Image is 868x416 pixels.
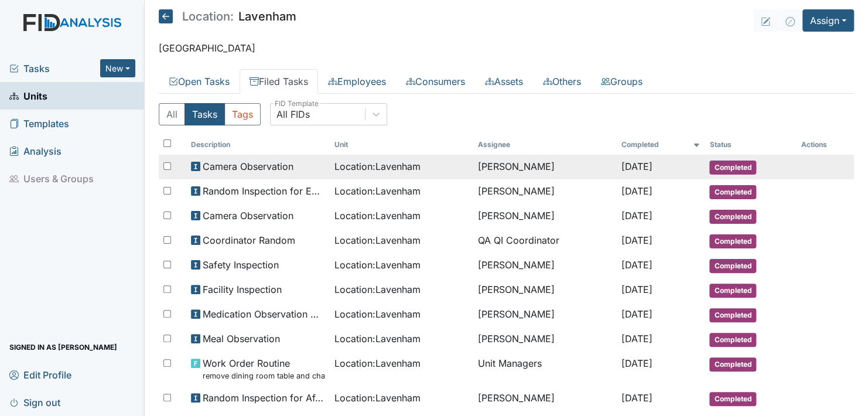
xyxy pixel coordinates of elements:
[473,302,617,327] td: [PERSON_NAME]
[617,135,705,155] th: Toggle SortBy
[203,391,325,405] span: Random Inspection for Afternoon
[203,370,325,381] small: remove dining room table and chairs
[473,135,617,155] th: Assignee
[334,209,421,223] span: Location : Lavenham
[276,107,310,121] div: All FIDs
[334,307,421,321] span: Location : Lavenham
[203,233,295,247] span: Coordinator Random
[330,135,473,155] th: Toggle SortBy
[9,393,60,411] span: Sign out
[203,159,293,173] span: Camera Observation
[224,103,261,125] button: Tags
[473,253,617,278] td: [PERSON_NAME]
[159,103,261,125] div: Type filter
[240,69,318,94] a: Filed Tasks
[159,69,240,94] a: Open Tasks
[163,139,171,147] input: Toggle All Rows Selected
[203,356,325,381] span: Work Order Routine remove dining room table and chairs
[473,327,617,352] td: [PERSON_NAME]
[203,184,325,198] span: Random Inspection for Evening
[473,155,617,179] td: [PERSON_NAME]
[334,391,421,405] span: Location : Lavenham
[709,161,756,175] span: Completed
[621,392,652,404] span: [DATE]
[182,11,234,22] span: Location:
[709,234,756,248] span: Completed
[334,332,421,346] span: Location : Lavenham
[709,259,756,273] span: Completed
[709,333,756,347] span: Completed
[159,103,185,125] button: All
[203,258,279,272] span: Safety Inspection
[621,185,652,197] span: [DATE]
[334,159,421,173] span: Location : Lavenham
[709,284,756,298] span: Completed
[334,184,421,198] span: Location : Lavenham
[100,59,135,77] button: New
[621,259,652,271] span: [DATE]
[705,135,797,155] th: Toggle SortBy
[9,366,71,384] span: Edit Profile
[621,210,652,221] span: [DATE]
[621,234,652,246] span: [DATE]
[334,356,421,370] span: Location : Lavenham
[802,9,854,32] button: Assign
[318,69,396,94] a: Employees
[334,282,421,296] span: Location : Lavenham
[473,204,617,229] td: [PERSON_NAME]
[334,258,421,272] span: Location : Lavenham
[709,185,756,199] span: Completed
[473,386,617,411] td: [PERSON_NAME]
[9,142,61,160] span: Analysis
[159,41,854,55] p: [GEOGRAPHIC_DATA]
[709,392,756,406] span: Completed
[621,284,652,295] span: [DATE]
[475,69,533,94] a: Assets
[159,9,296,23] h5: Lavenham
[797,135,854,155] th: Actions
[203,332,280,346] span: Meal Observation
[9,87,47,105] span: Units
[709,308,756,322] span: Completed
[621,357,652,369] span: [DATE]
[473,352,617,386] td: Unit Managers
[396,69,475,94] a: Consumers
[203,307,325,321] span: Medication Observation Checklist
[621,161,652,172] span: [DATE]
[203,282,282,296] span: Facility Inspection
[621,333,652,345] span: [DATE]
[621,308,652,320] span: [DATE]
[591,69,652,94] a: Groups
[473,179,617,204] td: [PERSON_NAME]
[533,69,591,94] a: Others
[186,135,330,155] th: Toggle SortBy
[9,114,69,132] span: Templates
[473,278,617,302] td: [PERSON_NAME]
[334,233,421,247] span: Location : Lavenham
[203,209,293,223] span: Camera Observation
[709,357,756,371] span: Completed
[473,229,617,253] td: QA QI Coordinator
[9,338,117,356] span: Signed in as [PERSON_NAME]
[184,103,225,125] button: Tasks
[709,210,756,224] span: Completed
[9,62,100,76] a: Tasks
